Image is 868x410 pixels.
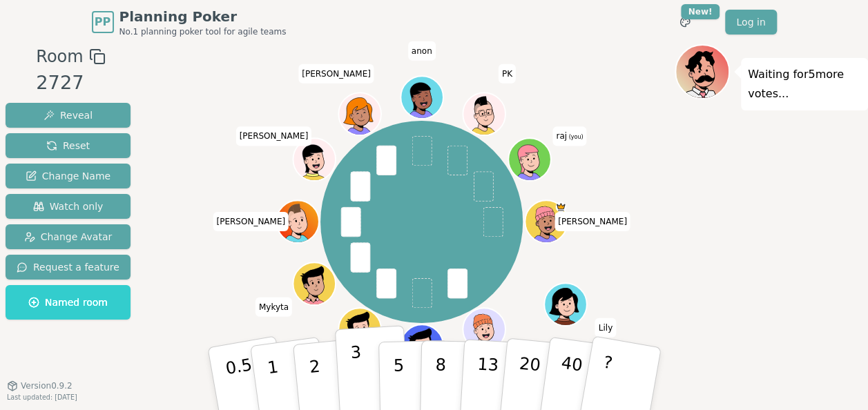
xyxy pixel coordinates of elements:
[7,393,77,401] span: Last updated: [DATE]
[36,44,83,69] span: Room
[236,127,312,146] span: Click to change your name
[119,7,287,26] span: Planning Poker
[255,297,292,317] span: Click to change your name
[44,108,93,122] span: Reveal
[555,202,566,212] span: Patrick is the host
[298,64,374,84] span: Click to change your name
[28,295,108,309] span: Named room
[510,139,550,179] button: Click to change your avatar
[6,103,131,128] button: Reveal
[6,133,131,158] button: Reset
[46,139,90,153] span: Reset
[21,380,73,391] span: Version 0.9.2
[213,212,289,231] span: Click to change your name
[36,69,105,97] div: 2727
[24,230,113,244] span: Change Avatar
[673,10,697,35] button: New!
[92,7,287,37] a: PPPlanning PokerNo.1 planning poker tool for agile teams
[408,41,436,61] span: Click to change your name
[26,169,110,183] span: Change Name
[33,199,104,213] span: Watch only
[6,194,131,219] button: Watch only
[554,212,630,231] span: Click to change your name
[6,224,131,249] button: Change Avatar
[552,127,586,146] span: Click to change your name
[567,135,584,141] span: (you)
[6,164,131,188] button: Change Name
[595,318,616,338] span: Click to change your name
[7,380,73,391] button: Version0.9.2
[748,65,861,104] p: Waiting for 5 more votes...
[6,285,131,320] button: Named room
[725,10,776,35] a: Log in
[6,255,131,280] button: Request a feature
[499,64,516,84] span: Click to change your name
[119,26,287,37] span: No.1 planning poker tool for agile teams
[17,260,119,274] span: Request a feature
[681,4,720,19] div: New!
[95,14,110,30] span: PP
